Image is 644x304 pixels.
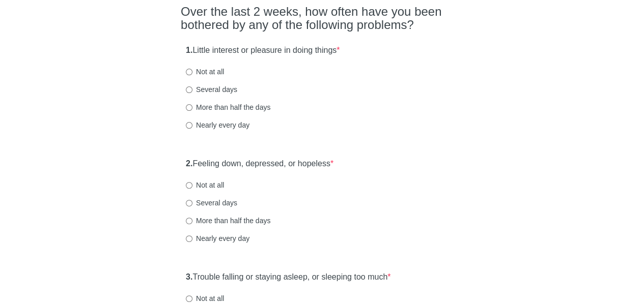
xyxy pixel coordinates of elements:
[186,86,192,93] input: Several days
[186,198,237,208] label: Several days
[186,293,224,303] label: Not at all
[186,271,390,283] label: Trouble falling or staying asleep, or sleeping too much
[186,45,340,56] label: Little interest or pleasure in doing things
[186,158,333,170] label: Feeling down, depressed, or hopeless
[186,235,192,242] input: Nearly every day
[186,180,224,190] label: Not at all
[186,159,192,168] strong: 2.
[186,104,192,111] input: More than half the days
[186,233,249,244] label: Nearly every day
[186,216,270,226] label: More than half the days
[186,102,270,112] label: More than half the days
[186,120,249,130] label: Nearly every day
[186,84,237,95] label: Several days
[181,5,463,32] h2: Over the last 2 weeks, how often have you been bothered by any of the following problems?
[186,218,192,224] input: More than half the days
[186,122,192,129] input: Nearly every day
[186,272,192,281] strong: 3.
[186,46,192,54] strong: 1.
[186,200,192,206] input: Several days
[186,69,192,75] input: Not at all
[186,67,224,77] label: Not at all
[186,295,192,302] input: Not at all
[186,182,192,189] input: Not at all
